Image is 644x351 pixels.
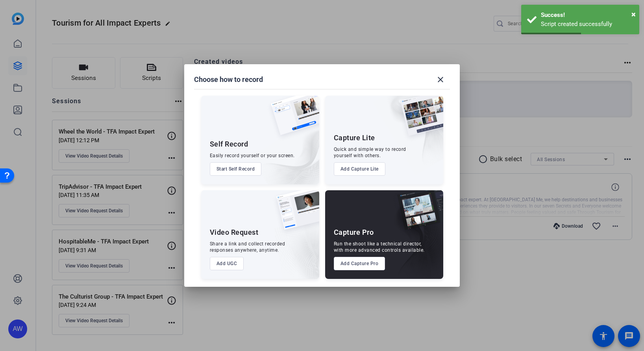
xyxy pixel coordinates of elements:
img: self-record.png [265,96,319,143]
div: Share a link and collect recorded responses anywhere, anytime. [210,241,285,253]
div: Self Record [210,139,248,149]
img: ugc-content.png [270,190,319,238]
div: Quick and simple way to record yourself with others. [334,146,406,159]
button: Add Capture Lite [334,162,385,176]
img: capture-pro.png [391,190,443,238]
div: Success! [541,11,633,20]
div: Run the shoot like a technical director, with more advanced controls available. [334,241,425,253]
img: embarkstudio-capture-lite.png [373,96,443,175]
button: Start Self Record [210,162,262,176]
button: Add Capture Pro [334,257,385,270]
span: × [631,9,636,19]
img: capture-lite.png [394,96,443,144]
mat-icon: close [436,75,445,84]
div: Capture Pro [334,228,374,237]
button: Close [631,8,636,20]
div: Video Request [210,228,259,237]
img: embarkstudio-ugc-content.png [274,215,319,279]
img: embarkstudio-self-record.png [251,113,319,184]
img: embarkstudio-capture-pro.png [385,200,443,279]
div: Capture Lite [334,133,375,143]
div: Easily record yourself or your screen. [210,152,295,159]
h1: Choose how to record [194,75,263,84]
button: Add UGC [210,257,244,270]
div: Script created successfully [541,20,633,29]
